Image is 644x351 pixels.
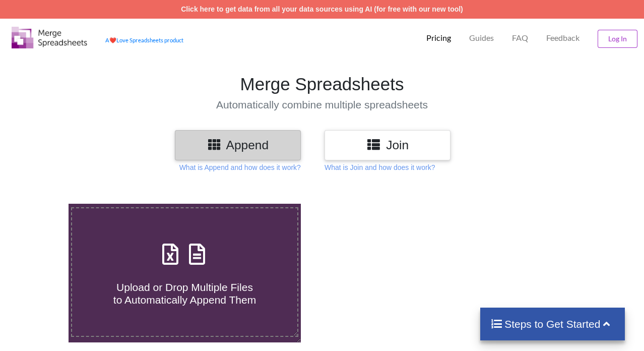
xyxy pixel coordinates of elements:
a: AheartLove Spreadsheets product [105,37,183,43]
a: Click here to get data from all your data sources using AI (for free with our new tool) [181,5,463,13]
p: Guides [469,33,494,43]
p: FAQ [512,33,528,43]
h3: Join [332,138,443,152]
span: Feedback [546,34,579,42]
span: Upload or Drop Multiple Files to Automatically Append Them [113,281,256,306]
span: heart [109,37,116,43]
img: Logo.png [12,27,87,48]
h4: Steps to Get Started [490,318,615,330]
button: Log In [598,30,637,48]
h3: Append [182,138,293,152]
p: What is Append and how does it work? [179,162,301,172]
p: What is Join and how does it work? [325,162,435,172]
p: Pricing [426,33,451,43]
